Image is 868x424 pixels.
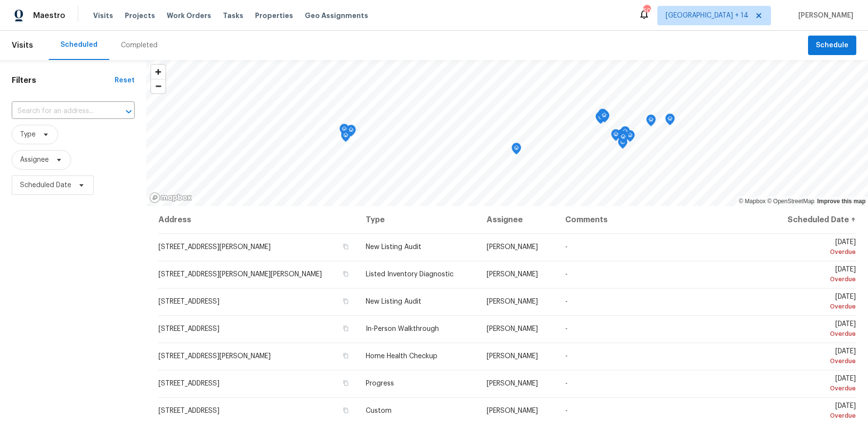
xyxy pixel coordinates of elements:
div: Map marker [512,143,521,158]
div: Map marker [620,126,630,141]
div: Map marker [596,112,606,127]
h1: Filters [12,76,115,85]
span: New Listing Audit [366,298,421,305]
a: OpenStreetMap [767,198,814,205]
span: [GEOGRAPHIC_DATA] + 14 [666,11,749,20]
button: Open [122,105,136,118]
span: [PERSON_NAME] [794,11,853,20]
span: [PERSON_NAME] [487,353,538,360]
div: Overdue [774,302,856,311]
span: [STREET_ADDRESS][PERSON_NAME] [158,244,271,251]
div: Overdue [774,384,856,393]
div: Overdue [774,411,856,421]
button: Copy Address [341,270,350,278]
span: Assignee [20,155,49,165]
span: [PERSON_NAME] [487,244,538,251]
span: Visits [93,11,113,20]
span: [DATE] [774,403,856,421]
div: Overdue [774,274,856,284]
button: Zoom in [151,65,165,79]
div: Map marker [646,115,656,130]
div: Map marker [618,137,628,152]
span: Zoom out [151,79,165,93]
div: Map marker [611,129,621,144]
span: [PERSON_NAME] [487,407,538,414]
span: Home Health Checkup [366,353,437,360]
span: [DATE] [774,348,856,366]
span: Tasks [223,12,243,19]
button: Copy Address [341,351,350,360]
span: Properties [255,11,293,20]
span: [DATE] [774,375,856,393]
div: Map marker [341,130,351,145]
span: [PERSON_NAME] [487,298,538,305]
span: In-Person Walkthrough [366,326,439,332]
div: Scheduled [60,40,98,50]
th: Comments [557,206,767,233]
span: [PERSON_NAME] [487,326,538,332]
span: [STREET_ADDRESS] [158,407,219,414]
span: [STREET_ADDRESS][PERSON_NAME][PERSON_NAME] [158,271,322,278]
span: [STREET_ADDRESS] [158,326,219,332]
span: - [565,353,568,360]
span: Progress [366,380,394,387]
div: Map marker [346,125,356,140]
div: Overdue [774,247,856,257]
div: 507 [643,6,650,16]
div: Map marker [598,109,608,124]
span: [STREET_ADDRESS] [158,298,219,305]
div: Overdue [774,356,856,366]
span: Type [20,130,36,139]
span: Custom [366,407,392,414]
div: Overdue [774,329,856,339]
span: [DATE] [774,321,856,339]
button: Copy Address [341,297,350,306]
div: Map marker [618,132,628,147]
button: Copy Address [341,406,350,415]
span: Geo Assignments [305,11,368,20]
button: Copy Address [341,379,350,387]
button: Copy Address [341,324,350,333]
th: Scheduled Date ↑ [767,206,856,233]
span: - [565,271,568,278]
th: Type [358,206,479,233]
div: Completed [121,40,158,50]
div: Map marker [595,112,605,127]
span: - [565,244,568,251]
div: Map marker [665,114,675,129]
div: Map marker [599,110,609,125]
span: [PERSON_NAME] [487,271,538,278]
span: [DATE] [774,266,856,284]
span: [DATE] [774,239,856,257]
span: Projects [125,11,155,20]
span: Work Orders [167,11,211,20]
span: - [565,407,568,414]
span: Maestro [33,11,65,20]
span: Scheduled Date [20,180,71,190]
button: Schedule [808,36,856,56]
span: [STREET_ADDRESS][PERSON_NAME] [158,353,271,360]
span: - [565,298,568,305]
a: Mapbox homepage [149,192,192,203]
span: Visits [12,35,33,56]
span: Schedule [816,39,848,52]
span: [PERSON_NAME] [487,380,538,387]
div: Reset [115,76,135,85]
span: - [565,326,568,332]
a: Improve this map [817,198,866,205]
th: Assignee [479,206,557,233]
button: Zoom out [151,79,165,93]
div: Map marker [339,124,349,139]
span: - [565,380,568,387]
span: Listed Inventory Diagnostic [366,271,454,278]
a: Mapbox [739,198,766,205]
span: New Listing Audit [366,244,421,251]
div: Map marker [625,130,635,145]
input: Search for an address... [12,104,107,119]
canvas: Map [146,60,868,206]
span: [DATE] [774,293,856,311]
div: Map marker [619,131,629,146]
th: Address [158,206,358,233]
div: Map marker [618,131,628,146]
